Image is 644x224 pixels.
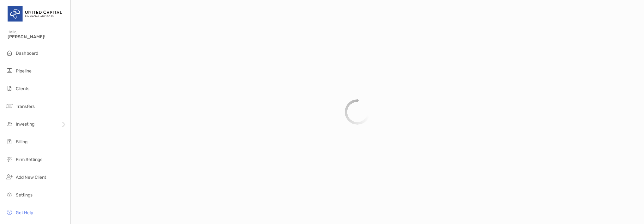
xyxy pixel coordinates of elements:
img: investing icon [6,120,13,128]
span: Investing [16,121,34,127]
img: dashboard icon [6,49,13,57]
img: transfers icon [6,102,13,110]
img: pipeline icon [6,67,13,74]
span: Clients [16,86,29,91]
img: add_new_client icon [6,173,13,181]
img: United Capital Logo [8,3,63,25]
span: Billing [16,139,27,145]
img: firm-settings icon [6,155,13,163]
span: Settings [16,192,33,198]
span: Firm Settings [16,157,42,162]
img: clients icon [6,84,13,92]
img: get-help icon [6,208,13,216]
span: Transfers [16,104,35,109]
img: settings icon [6,191,13,198]
span: [PERSON_NAME]! [8,34,67,40]
span: Add New Client [16,175,46,180]
img: billing icon [6,138,13,145]
span: Get Help [16,210,33,215]
span: Dashboard [16,51,38,56]
span: Pipeline [16,68,32,74]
